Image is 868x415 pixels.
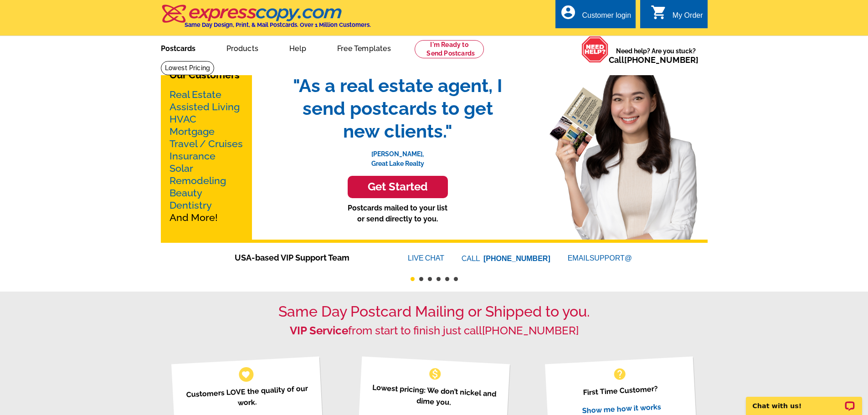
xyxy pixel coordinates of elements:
p: Lowest pricing: We don’t nickel and dime you. [370,382,498,410]
a: Same Day Design, Print, & Mail Postcards. Over 1 Million Customers. [161,11,371,28]
a: Mortgage [169,126,215,137]
button: 3 of 6 [428,277,432,281]
p: Customers LOVE the quality of our work. [183,383,312,411]
a: Products [212,37,273,58]
a: account_circle Customer login [560,10,631,21]
a: Real Estate [169,89,221,100]
a: Remodeling [169,175,226,186]
button: 1 of 6 [411,277,415,281]
i: account_circle [560,4,576,20]
h4: Same Day Design, Print, & Mail Postcards. Over 1 Million Customers. [185,21,371,28]
i: shopping_cart [651,4,667,20]
a: [PHONE_NUMBER] [483,255,550,262]
span: Need help? Are you stuck? [609,46,703,65]
h1: Same Day Postcard Mailing or Shipped to you. [161,303,708,320]
strong: VIP Service [290,324,348,337]
a: Get Started [284,176,512,198]
a: [PHONE_NUMBER] [624,55,699,65]
a: shopping_cart My Order [651,10,703,21]
a: Insurance [169,150,216,162]
p: And More! [169,88,243,224]
button: 6 of 6 [454,277,458,281]
a: LIVECHAT [408,254,444,262]
button: 4 of 6 [437,277,441,281]
span: help [612,367,627,381]
a: HVAC [169,113,196,125]
h3: Get Started [359,180,437,194]
p: [PERSON_NAME], Great Lake Realty [284,143,512,169]
span: "As a real estate agent, I send postcards to get new clients." [284,74,512,143]
a: Assisted Living [169,101,240,113]
font: CALL [462,253,481,264]
div: My Order [673,11,703,24]
font: SUPPORT@ [590,253,633,264]
p: Postcards mailed to your list or send directly to you. [284,203,512,225]
a: Free Templates [323,37,406,58]
img: help [581,36,609,63]
a: EMAILSUPPORT@ [568,254,633,262]
a: Help [275,37,321,58]
div: Customer login [582,11,631,24]
a: Travel / Cruises [169,138,243,149]
h2: from start to finish just call [161,324,708,338]
a: Solar [169,163,193,174]
p: First Time Customer? [556,382,685,400]
a: Dentistry [169,200,212,211]
iframe: LiveChat chat widget [740,386,868,415]
font: LIVE [408,253,425,264]
a: Show me how it works [582,402,661,415]
span: favorite [241,369,251,379]
a: [PHONE_NUMBER] [482,324,579,337]
span: monetization_on [428,367,442,381]
span: USA-based VIP Support Team [235,251,380,264]
button: 2 of 6 [419,277,423,281]
span: Call [609,55,699,65]
button: 5 of 6 [445,277,449,281]
a: Postcards [146,37,210,58]
a: Beauty [169,187,202,199]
